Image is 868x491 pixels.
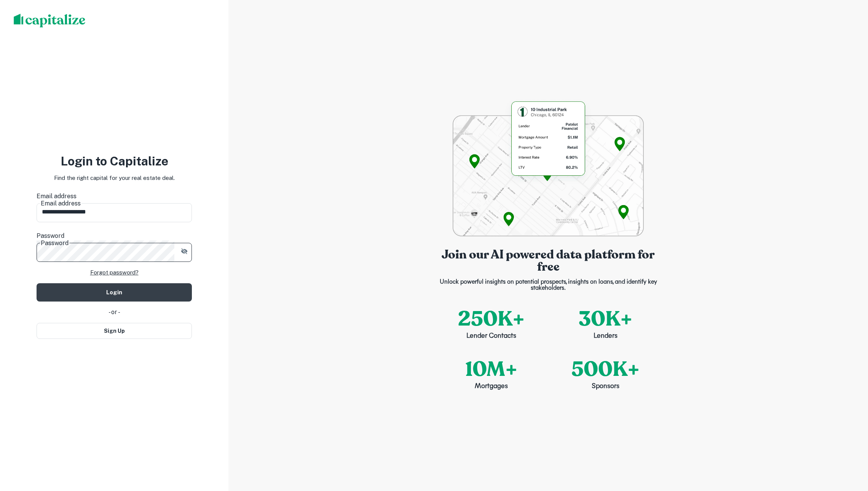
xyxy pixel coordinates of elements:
img: capitalize-logo.png [14,14,86,27]
img: login-bg [453,99,643,236]
p: Lenders [594,331,617,342]
p: Sponsors [592,382,619,392]
p: Mortgages [475,382,508,392]
p: 30K+ [579,303,632,334]
label: Email address [37,192,192,201]
p: 250K+ [458,303,525,334]
p: 10M+ [465,354,517,385]
p: 500K+ [571,354,640,385]
p: Find the right capital for your real estate deal. [54,173,175,183]
button: Login [37,283,192,302]
p: Lender Contacts [466,331,516,342]
p: Join our AI powered data platform for free [434,249,662,273]
div: - or - [37,308,192,317]
label: Password [37,231,192,241]
h3: Login to Capitalize [37,152,192,170]
button: Sign Up [37,323,192,339]
a: Forgot password? [90,268,139,277]
iframe: Chat Widget [830,430,868,467]
p: Unlock powerful insights on potential prospects, insights on loans, and identify key stakeholders. [434,279,662,291]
